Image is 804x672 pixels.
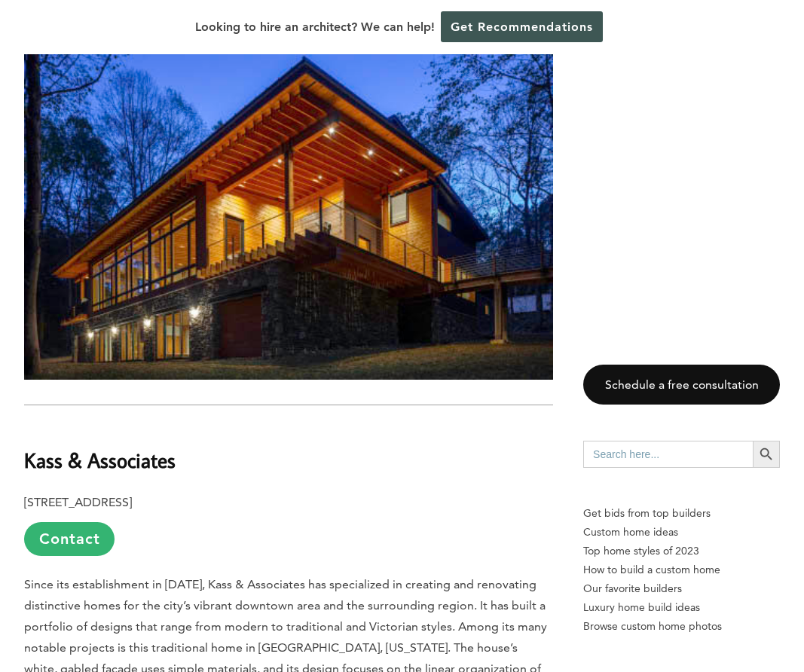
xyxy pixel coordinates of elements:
[24,495,132,509] b: [STREET_ADDRESS]
[441,11,603,42] a: Get Recommendations
[583,441,753,468] input: Search here...
[758,446,775,463] svg: Search
[583,542,780,561] a: Top home styles of 2023
[583,579,780,598] a: Our favorite builders
[583,598,780,617] a: Luxury home build ideas
[583,365,780,405] a: Schedule a free consultation
[583,617,780,636] a: Browse custom home photos
[583,561,780,579] a: How to build a custom home
[583,504,780,523] p: Get bids from top builders
[24,447,176,473] b: Kass & Associates
[583,523,780,542] a: Custom home ideas
[24,522,115,556] a: Contact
